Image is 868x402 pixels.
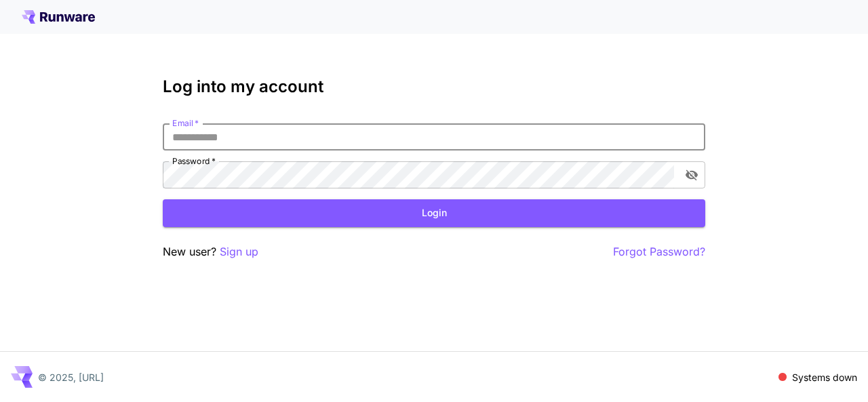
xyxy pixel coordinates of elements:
button: toggle password visibility [679,163,704,187]
button: Sign up [220,243,258,260]
label: Password [172,155,216,167]
p: © 2025, [URL] [38,370,104,384]
button: Forgot Password? [613,243,705,260]
label: Email [172,117,199,129]
p: Systems down [792,370,857,384]
h3: Log into my account [163,77,705,96]
button: Login [163,199,705,227]
p: New user? [163,243,258,260]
